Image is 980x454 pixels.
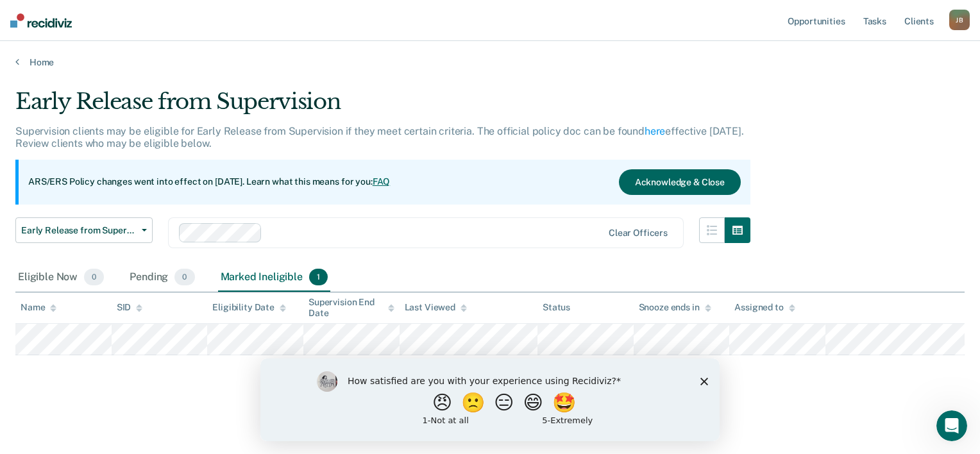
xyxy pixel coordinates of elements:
span: Early Release from Supervision [21,225,137,236]
div: Clear officers [609,228,668,239]
p: Supervision clients may be eligible for Early Release from Supervision if they meet certain crite... [15,125,744,149]
button: Early Release from Supervision [15,217,153,243]
div: Pending0 [127,264,197,292]
span: 1 [309,269,328,285]
a: Home [15,56,965,68]
div: J B [949,10,970,30]
div: Eligibility Date [212,302,286,313]
iframe: Survey by Kim from Recidiviz [260,358,720,441]
a: FAQ [373,176,391,187]
div: Last Viewed [405,302,467,313]
iframe: Intercom live chat [936,410,967,441]
div: Status [543,302,570,313]
div: Name [21,302,56,313]
p: ARS/ERS Policy changes went into effect on [DATE]. Learn what this means for you: [28,176,390,189]
div: Early Release from Supervision [15,88,750,125]
div: Assigned to [734,302,795,313]
span: 0 [84,269,104,285]
div: Snooze ends in [639,302,711,313]
img: Recidiviz [10,13,72,28]
div: Supervision End Date [308,297,394,319]
div: SID [117,302,143,313]
button: Acknowledge & Close [619,169,741,195]
button: JB [949,10,970,30]
div: Eligible Now0 [15,264,106,292]
div: Marked Ineligible1 [218,264,331,292]
span: 0 [174,269,194,285]
a: here [645,125,665,137]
